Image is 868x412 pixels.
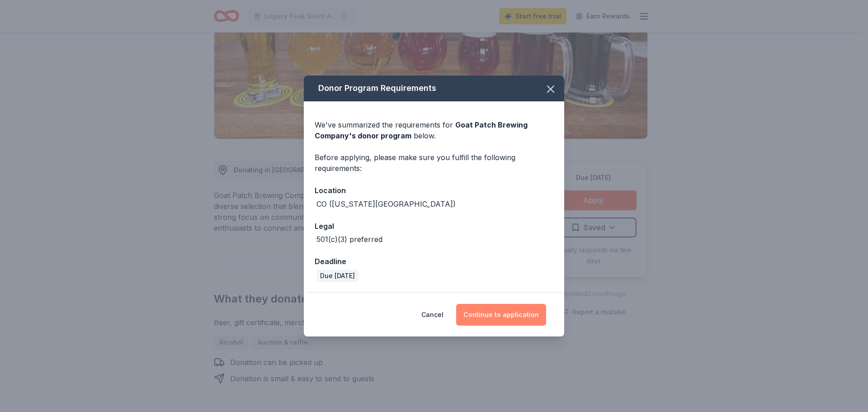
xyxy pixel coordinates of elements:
div: Due [DATE] [316,270,359,282]
div: CO ([US_STATE][GEOGRAPHIC_DATA]) [316,199,456,209]
div: Legal [315,220,553,232]
div: Location [315,185,553,196]
div: We've summarized the requirements for below. [315,119,553,141]
div: Before applying, please make sure you fulfill the following requirements: [315,152,553,174]
div: Deadline [315,256,553,267]
div: Donor Program Requirements [304,76,564,101]
button: Continue to application [456,304,546,326]
div: 501(c)(3) preferred [316,234,382,245]
button: Cancel [421,304,443,326]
